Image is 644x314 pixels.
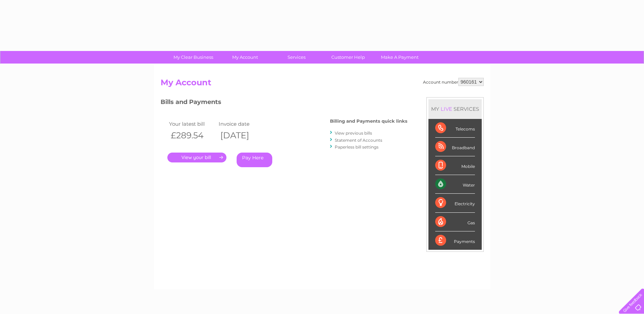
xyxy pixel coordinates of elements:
[217,119,266,128] td: Invoice date
[167,128,217,142] th: £289.54
[330,119,407,124] h4: Billing and Payments quick links
[217,128,266,142] th: [DATE]
[435,138,475,156] div: Broadband
[435,194,475,212] div: Electricity
[435,156,475,175] div: Mobile
[439,106,454,112] div: LIVE
[217,51,273,64] a: My Account
[320,51,376,64] a: Customer Help
[335,130,372,136] a: View previous bills
[237,153,272,167] a: Pay Here
[167,153,226,162] a: .
[335,138,382,143] a: Statement of Accounts
[423,78,484,86] div: Account number
[165,51,221,64] a: My Clear Business
[335,144,379,150] a: Paperless bill settings
[269,51,325,64] a: Services
[435,175,475,194] div: Water
[435,119,475,138] div: Telecoms
[161,97,407,109] h3: Bills and Payments
[161,78,484,91] h2: My Account
[435,213,475,231] div: Gas
[167,119,217,128] td: Your latest bill
[435,231,475,250] div: Payments
[372,51,428,64] a: Make A Payment
[428,99,482,119] div: MY SERVICES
